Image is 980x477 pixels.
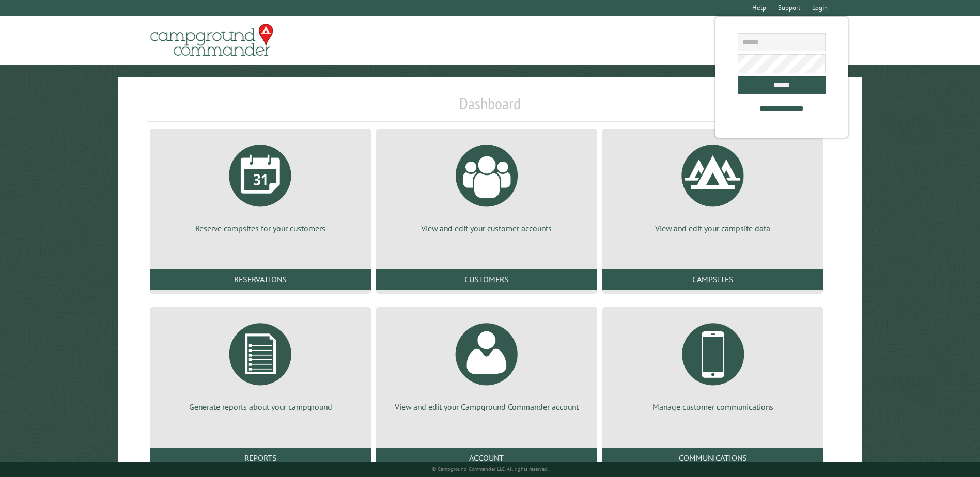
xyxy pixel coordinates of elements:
[602,448,823,468] a: Communications
[615,401,811,412] p: Manage customer communications
[162,137,359,234] a: Reserve campsites for your customers
[602,269,823,290] a: Campsites
[615,137,811,234] a: View and edit your campsite data
[150,448,371,468] a: Reports
[376,269,597,290] a: Customers
[376,448,597,468] a: Account
[162,401,359,412] p: Generate reports about your campground
[388,401,585,412] p: View and edit your Campground Commander account
[162,315,359,412] a: Generate reports about your campground
[150,269,371,290] a: Reservations
[388,222,585,234] p: View and edit your customer accounts
[162,222,359,234] p: Reserve campsites for your customers
[432,466,549,472] small: © Campground Commander LLC. All rights reserved.
[615,222,811,234] p: View and edit your campsite data
[147,93,832,122] h1: Dashboard
[615,315,811,412] a: Manage customer communications
[388,137,585,234] a: View and edit your customer accounts
[147,20,276,60] img: Campground Commander
[388,315,585,412] a: View and edit your Campground Commander account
